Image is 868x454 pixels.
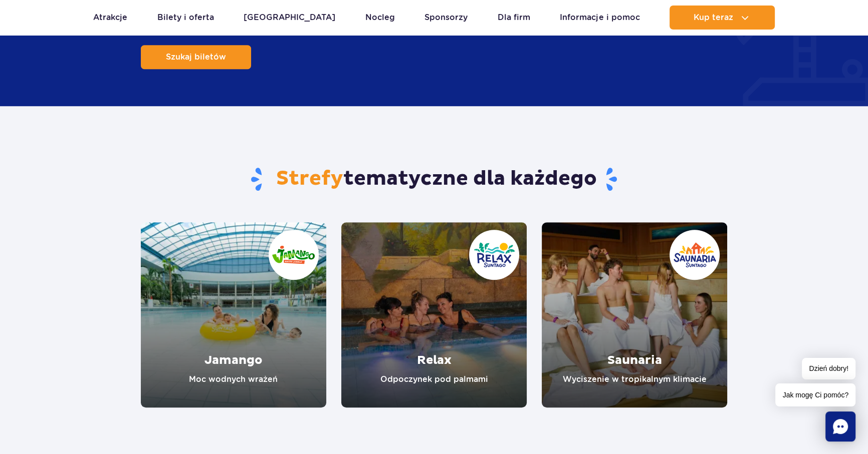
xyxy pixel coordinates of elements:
[498,6,530,30] a: Dla firm
[141,45,251,69] button: Szukaj biletów
[542,222,727,407] a: Saunaria
[775,383,855,406] span: Jak mogę Ci pomóc?
[825,411,855,441] div: Chat
[141,222,326,407] a: Jamango
[341,222,527,407] a: Relax
[93,6,127,30] a: Atrakcje
[424,6,468,30] a: Sponsorzy
[141,166,728,192] h2: tematyczne dla każdego
[365,6,395,30] a: Nocleg
[157,6,214,30] a: Bilety i oferta
[802,358,855,379] span: Dzień dobry!
[693,13,733,22] span: Kup teraz
[670,6,775,30] button: Kup teraz
[276,166,343,191] span: Strefy
[560,6,639,30] a: Informacje i pomoc
[244,6,335,30] a: [GEOGRAPHIC_DATA]
[166,53,226,62] span: Szukaj biletów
